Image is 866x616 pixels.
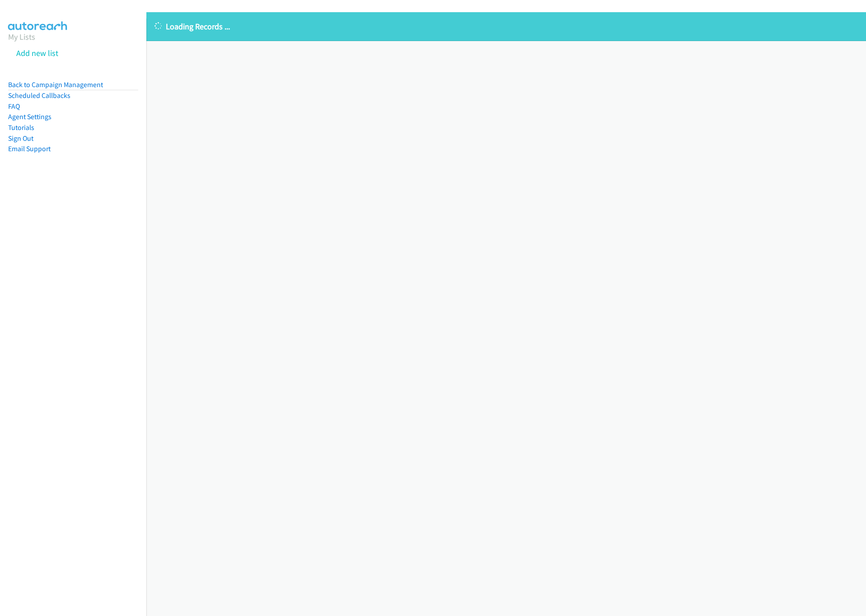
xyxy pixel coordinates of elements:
a: Tutorials [8,123,34,132]
p: Loading Records ... [154,20,858,32]
a: Back to Campaign Management [8,80,103,89]
a: FAQ [8,102,20,111]
a: Agent Settings [8,112,51,121]
a: Email Support [8,144,51,153]
a: Sign Out [8,134,33,143]
a: My Lists [8,32,35,42]
a: Scheduled Callbacks [8,91,70,100]
a: Add new list [16,48,58,58]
